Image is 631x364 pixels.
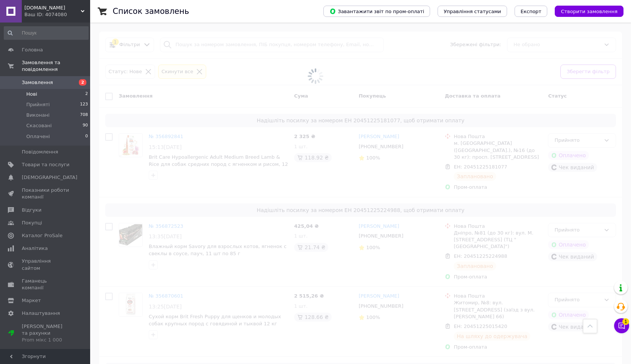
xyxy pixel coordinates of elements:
div: Prom мікс 1 000 [22,337,69,343]
button: Чат з покупцем1 [614,318,629,333]
span: 0 [85,133,88,140]
span: Прийняті [26,101,50,108]
button: Створити замовлення [555,6,623,17]
input: Пошук [4,26,89,40]
span: Замовлення [22,79,53,86]
span: Аналітика [22,245,48,252]
button: Управління статусами [438,6,507,17]
span: Виконані [26,112,50,119]
span: 123 [80,101,88,108]
span: Покупці [22,220,42,226]
span: Управління сайтом [22,258,69,271]
span: Скасовані [26,122,52,129]
span: 708 [80,112,88,119]
div: Ваш ID: 4074080 [24,11,90,18]
span: Завантажити звіт по пром-оплаті [329,8,424,15]
span: Налаштування [22,310,60,317]
span: 2 [79,79,86,86]
button: Завантажити звіт по пром-оплаті [323,6,430,17]
span: Відгуки [22,207,41,214]
span: 90 [83,122,88,129]
a: Створити замовлення [547,8,623,14]
button: Експорт [515,6,548,17]
h1: Список замовлень [113,7,189,16]
span: Управління статусами [444,9,501,14]
span: Експорт [521,9,542,14]
span: Zoolife.net.ua [24,5,81,11]
span: Повідомлення [22,149,58,155]
span: [PERSON_NAME] та рахунки [22,323,69,344]
span: Гаманець компанії [22,278,69,291]
span: Маркет [22,297,41,304]
span: Показники роботи компанії [22,187,69,200]
span: Каталог ProSale [22,232,62,239]
span: Нові [26,91,37,98]
span: 1 [622,318,629,325]
span: 2 [85,91,88,98]
span: Замовлення та повідомлення [22,59,90,73]
span: Товари та послуги [22,161,69,168]
span: Створити замовлення [561,9,617,14]
span: Оплачені [26,133,50,140]
span: [DEMOGRAPHIC_DATA] [22,174,77,181]
span: Головна [22,47,43,53]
